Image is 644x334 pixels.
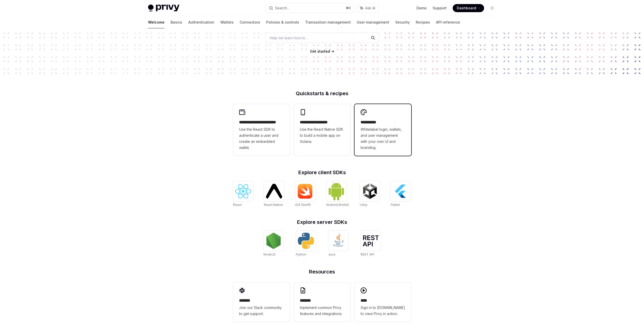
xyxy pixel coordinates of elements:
span: Unity [360,203,367,207]
a: FlutterFlutter [391,181,411,207]
a: **** **Join our Slack community to get support. [233,282,290,322]
a: Recipes [416,16,430,28]
span: Flutter [391,203,400,207]
a: PythonPython [296,231,316,257]
a: Support [433,6,447,11]
a: Demo [417,6,427,11]
a: User management [357,16,389,28]
a: Get started [310,49,330,54]
img: Flutter [393,183,409,199]
a: Wallets [220,16,234,28]
span: Get started [310,49,330,53]
img: light logo [148,5,179,12]
span: React Native [264,203,283,207]
h2: Explore server SDKs [233,220,411,225]
a: Dashboard [453,4,484,12]
img: REST API [363,235,379,246]
a: API reference [436,16,460,28]
span: React [233,203,242,207]
a: iOS (Swift)iOS (Swift) [295,181,315,207]
a: Basics [171,16,182,28]
span: Java [328,252,335,256]
img: Unity [362,183,378,199]
img: iOS (Swift) [297,184,313,199]
img: NodeJS [265,233,282,249]
span: Python [296,252,306,256]
a: **** **Implement common Privy features and integrations. [294,282,350,322]
span: Android (Kotlin) [326,203,349,207]
h2: Quickstarts & recipes [233,91,411,96]
a: Connectors [240,16,260,28]
img: Java [330,233,346,249]
a: NodeJSNodeJS [263,231,284,257]
h2: Explore client SDKs [233,170,411,175]
span: Use the React SDK to authenticate a user and create an embedded wallet. [239,126,284,151]
img: Python [298,233,314,249]
span: Sign in to [DOMAIN_NAME] to view Privy in action. [361,305,405,317]
a: UnityUnity [360,181,380,207]
button: Ask AI [357,4,379,13]
span: Ask AI [365,6,375,11]
span: NodeJS [263,252,276,256]
span: Use the React Native SDK to build a mobile app on Solana. [300,126,344,145]
span: Join our Slack community to get support. [239,305,284,317]
span: Implement common Privy features and integrations. [300,305,344,317]
a: REST APIREST API [361,231,381,257]
button: Search...⌘K [265,4,354,13]
span: REST API [361,252,374,256]
img: Android (Kotlin) [328,182,344,201]
a: React NativeReact Native [264,181,284,207]
button: Toggle dark mode [488,4,496,12]
a: Authentication [188,16,214,28]
a: **** **** **** ***Use the React Native SDK to build a mobile app on Solana. [294,104,350,156]
span: Whitelabel login, wallets, and user management with your own UI and branding. [361,126,405,151]
a: Policies & controls [266,16,299,28]
a: Welcome [148,16,164,28]
a: ****Sign in to [DOMAIN_NAME] to view Privy in action. [355,282,411,322]
h2: Resources [233,269,411,274]
a: Security [395,16,410,28]
div: Search... [275,5,289,11]
a: **** *****Whitelabel login, wallets, and user management with your own UI and branding. [355,104,411,156]
span: Dashboard [457,6,476,11]
span: Help me learn how to… [269,35,308,41]
a: Android (Kotlin)Android (Kotlin) [326,181,349,207]
span: iOS (Swift) [295,203,311,207]
a: Transaction management [305,16,351,28]
a: JavaJava [328,231,348,257]
span: ⌘ K [346,6,351,10]
a: ReactReact [233,181,253,207]
img: React Native [266,184,282,198]
img: React [235,184,251,199]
